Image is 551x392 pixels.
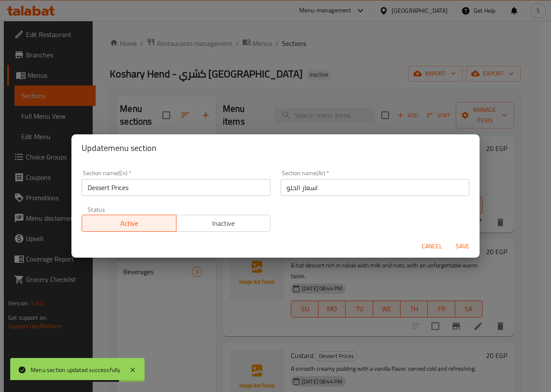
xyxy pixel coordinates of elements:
span: Inactive [180,217,267,230]
button: Inactive [176,215,271,232]
div: Menu section updated successfully [31,365,121,375]
span: Active [85,217,173,230]
input: Please enter section name(ar) [281,179,469,196]
span: Save [452,241,473,252]
button: Save [449,239,476,254]
span: Cancel [422,241,442,252]
h2: Update menu section [82,141,469,155]
button: Cancel [418,239,446,254]
input: Please enter section name(en) [82,179,270,196]
button: Active [82,215,176,232]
